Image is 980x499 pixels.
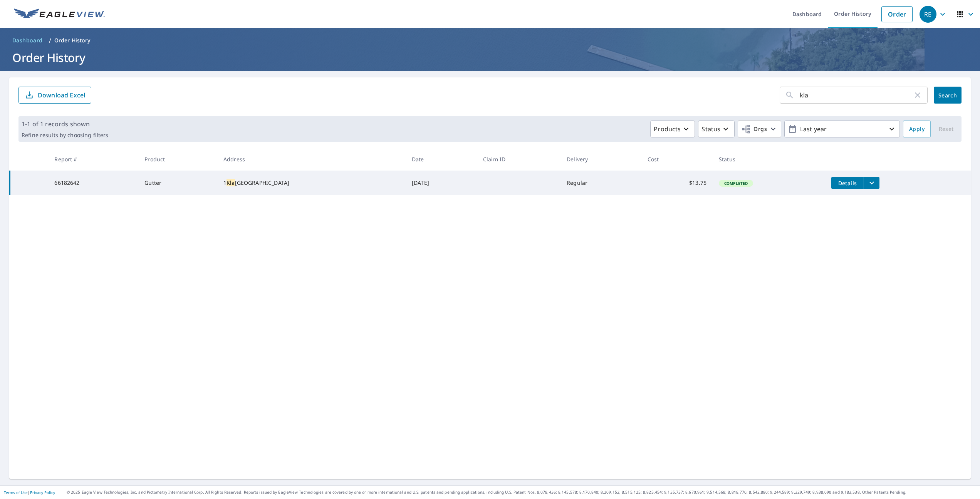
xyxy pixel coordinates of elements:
[4,490,55,495] p: |
[784,121,900,137] button: Last year
[797,122,887,136] p: Last year
[18,87,91,104] button: Download Excel
[934,87,962,104] button: Search
[940,92,955,99] span: Search
[903,121,931,137] button: Apply
[30,490,55,495] a: Privacy Policy
[9,34,46,47] a: Dashboard
[12,37,43,44] span: Dashboard
[698,121,735,137] button: Status
[701,124,720,134] p: Status
[864,177,879,189] button: filesDropdownBtn-66182642
[48,148,138,171] th: Report #
[560,148,641,171] th: Delivery
[654,124,681,134] p: Products
[406,171,477,195] td: [DATE]
[49,36,51,45] li: /
[4,490,28,495] a: Terms of Use
[14,8,105,20] img: EV Logo
[920,6,936,23] div: RE
[67,489,976,495] p: © 2025 Eagle View Technologies, Inc. and Pictometry International Corp. All Rights Reserved. Repo...
[9,50,971,65] h1: Order History
[22,132,108,139] p: Refine results by choosing filters
[217,148,406,171] th: Address
[223,179,399,187] div: 1 [GEOGRAPHIC_DATA]
[738,121,781,137] button: Orgs
[720,181,752,186] span: Completed
[650,121,695,137] button: Products
[477,148,560,171] th: Claim ID
[741,124,767,134] span: Orgs
[560,171,641,195] td: Regular
[48,171,138,195] td: 66182642
[406,148,477,171] th: Date
[881,6,913,22] a: Order
[9,34,971,47] nav: breadcrumb
[831,177,864,189] button: detailsBtn-66182642
[836,179,859,187] span: Details
[227,179,235,186] mark: Kla
[138,148,217,171] th: Product
[138,171,217,195] td: Gutter
[800,84,913,106] input: Address, Report #, Claim ID, etc.
[909,124,925,134] span: Apply
[641,148,713,171] th: Cost
[641,171,713,195] td: $13.75
[38,91,85,99] p: Download Excel
[713,148,825,171] th: Status
[22,119,108,129] p: 1-1 of 1 records shown
[54,37,91,44] p: Order History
